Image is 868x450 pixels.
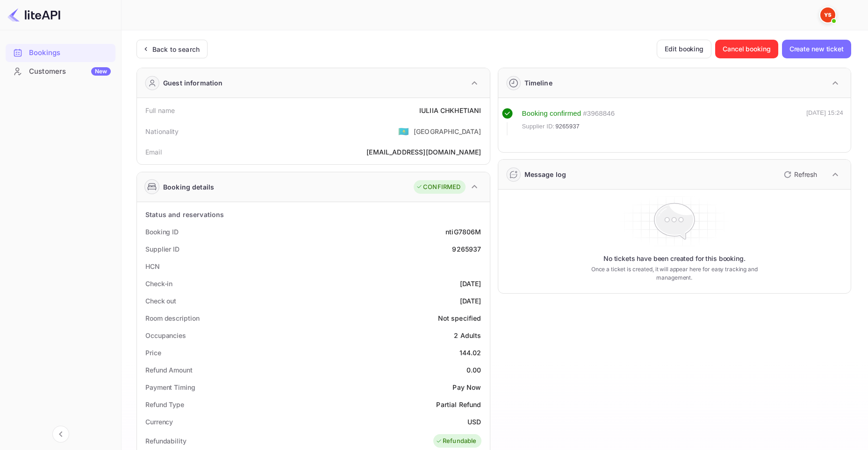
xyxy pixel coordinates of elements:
[6,44,115,61] a: Bookings
[145,382,195,392] div: Payment Timing
[7,7,60,22] img: LiteAPI logo
[466,365,481,375] div: 0.00
[29,66,111,77] div: Customers
[467,417,481,427] div: USD
[454,330,481,340] div: 2 Adults
[145,127,179,136] div: Nationality
[436,436,477,446] div: Refundable
[419,105,481,115] div: IULIIA CHKHETIANI
[6,63,115,81] div: CustomersNew
[778,167,821,182] button: Refresh
[145,244,179,254] div: Supplier ID
[794,169,817,179] p: Refresh
[145,261,160,271] div: HCN
[145,296,176,306] div: Check out
[145,400,184,409] div: Refund Type
[145,348,161,358] div: Price
[52,426,69,443] button: Collapse navigation
[603,254,746,263] p: No tickets have been created for this booking.
[715,40,778,58] button: Cancel booking
[452,382,481,392] div: Pay Now
[820,7,835,22] img: Yandex Support
[145,147,162,157] div: Email
[524,169,567,179] div: Message log
[522,108,581,119] div: Booking confirmed
[583,108,615,119] div: # 3968846
[366,147,481,157] div: [EMAIL_ADDRESS][DOMAIN_NAME]
[459,348,481,358] div: 144.02
[452,244,481,254] div: 9265937
[555,122,580,131] span: 9265937
[460,279,481,288] div: [DATE]
[436,400,481,409] div: Partial Refund
[657,40,711,58] button: Edit booking
[145,417,173,427] div: Currency
[145,105,175,115] div: Full name
[163,78,223,88] div: Guest information
[6,63,115,80] a: CustomersNew
[6,44,115,62] div: Bookings
[91,67,111,76] div: New
[145,330,186,340] div: Occupancies
[524,78,552,88] div: Timeline
[438,313,481,323] div: Not specified
[145,436,187,446] div: Refundability
[163,182,214,192] div: Booking details
[145,313,199,323] div: Room description
[152,44,200,54] div: Back to search
[29,48,111,58] div: Bookings
[782,40,851,58] button: Create new ticket
[145,279,172,288] div: Check-in
[806,108,843,135] div: [DATE] 15:24
[460,296,481,306] div: [DATE]
[398,123,409,140] span: United States
[414,127,481,136] div: [GEOGRAPHIC_DATA]
[580,265,769,282] p: Once a ticket is created, it will appear here for easy tracking and management.
[145,365,193,375] div: Refund Amount
[145,227,179,237] div: Booking ID
[145,210,224,219] div: Status and reservations
[445,227,481,237] div: ntiG7806M
[522,122,555,131] span: Supplier ID:
[416,183,460,192] div: CONFIRMED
